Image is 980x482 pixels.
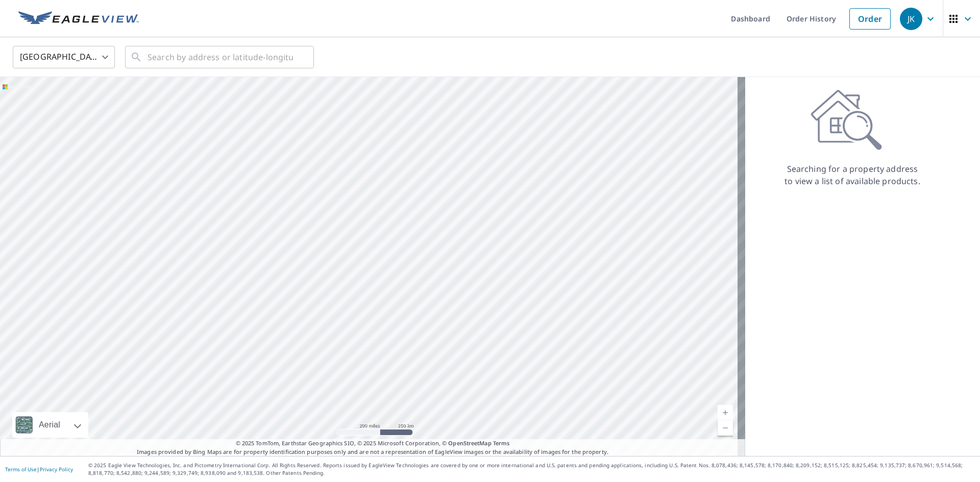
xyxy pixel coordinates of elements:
div: Aerial [36,412,63,438]
a: Privacy Policy [40,466,73,473]
p: © 2025 Eagle View Technologies, Inc. and Pictometry International Corp. All Rights Reserved. Repo... [88,462,975,477]
div: JK [900,8,922,30]
a: OpenStreetMap [448,439,491,447]
p: | [5,466,73,472]
a: Terms of Use [5,466,37,473]
a: Order [849,8,891,30]
input: Search by address or latitude-longitude [148,43,293,71]
a: Terms [493,439,510,447]
div: Aerial [12,412,88,438]
div: [GEOGRAPHIC_DATA] [13,43,115,71]
a: Current Level 5, Zoom Out [718,420,733,436]
span: © 2025 TomTom, Earthstar Geographics SIO, © 2025 Microsoft Corporation, © [236,439,510,448]
img: EV Logo [18,11,139,27]
p: Searching for a property address to view a list of available products. [784,163,921,187]
a: Current Level 5, Zoom In [718,405,733,420]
